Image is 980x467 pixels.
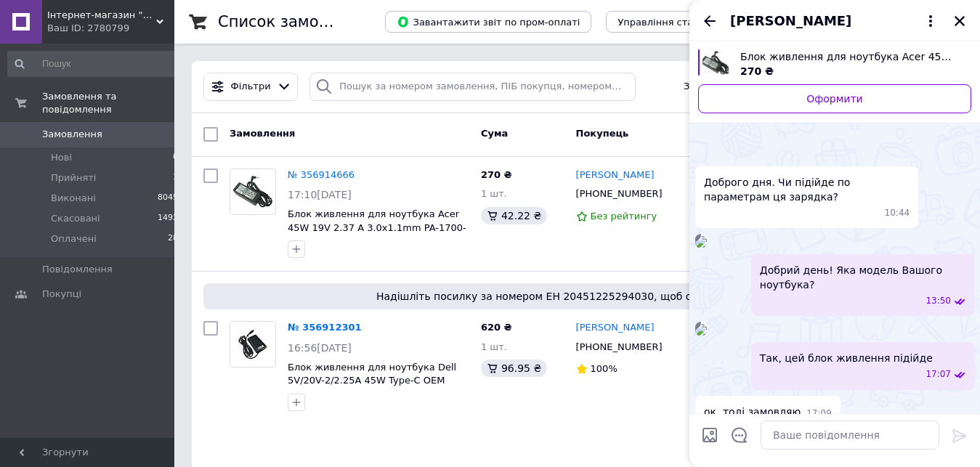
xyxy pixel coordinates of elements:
[51,151,72,164] span: Нові
[760,263,965,292] span: Добрий день! Яка модель Вашого ноутбука?
[288,342,352,354] span: 16:56[DATE]
[230,168,276,215] a: Фото товару
[173,171,178,184] span: 1
[573,184,665,203] div: [PHONE_NUMBER]
[926,368,951,381] span: 17:07 12.08.2025
[702,49,729,76] img: 3362610087_w640_h640_blok-pitaniya-dlya.jpg
[47,9,156,22] span: Інтернет-магазин "SmartPart"
[704,175,910,204] span: Доброго дня. Чи підійде по параметрам ця зарядка?
[288,208,466,246] a: Блок живлення для ноутбука Acer 45W 19V 2.37 A 3.0x1.1mm PA-1700-02 OEM
[926,295,951,307] span: 13:50 12.08.2025
[309,73,635,101] input: Пошук за номером замовлення, ПІБ покупця, номером телефону, Email, номером накладної
[42,263,113,276] span: Повідомлення
[47,22,174,35] div: Ваш ID: 2780799
[481,128,508,139] span: Cума
[218,13,365,31] h1: Список замовлень
[576,168,655,182] a: [PERSON_NAME]
[481,341,507,352] span: 1 шт.
[42,128,102,141] span: Замовлення
[51,232,97,245] span: Оплачені
[158,192,178,205] span: 8045
[42,288,81,301] span: Покупці
[591,211,657,222] span: Без рейтингу
[288,362,456,386] a: Блок живлення для ноутбука Dell 5V/20V-2/2.25A 45W Type-C OEM
[51,192,96,205] span: Виконані
[42,90,174,116] span: Замовлення та повідомлення
[209,289,945,304] span: Надішліть посилку за номером ЕН 20451225294030, щоб отримати оплату
[698,84,971,113] a: Оформити
[606,11,740,33] button: Управління статусами
[230,174,275,209] img: Фото товару
[51,212,100,225] span: Скасовані
[695,236,707,248] img: 0b528b31-43e3-4e4c-aea3-7aaf5330cbc5_w500_h500
[704,405,801,420] span: ок. тоді замовляю
[740,49,960,64] span: Блок живлення для ноутбука Acer 45W 19V 2.37 A 3.0x1.1mm PA-1700-02 OEM
[730,426,749,444] button: Відкрити шаблони відповідей
[7,51,179,77] input: Пошук
[230,322,275,367] img: Фото товару
[397,15,580,28] span: Завантажити звіт по пром-оплаті
[230,321,276,367] a: Фото товару
[740,65,774,77] span: 270 ₴
[481,207,547,224] div: 42.22 ₴
[288,189,352,200] span: 17:10[DATE]
[760,351,933,365] span: Так, цей блок живлення підійде
[481,188,507,199] span: 1 шт.
[730,12,939,31] button: [PERSON_NAME]
[576,321,655,335] a: [PERSON_NAME]
[173,151,178,164] span: 0
[951,12,968,30] button: Закрити
[158,212,178,225] span: 1492
[617,17,729,28] span: Управління статусами
[231,80,271,94] span: Фільтри
[591,363,617,374] span: 100%
[806,407,832,420] span: 17:09 12.08.2025
[288,169,355,180] a: № 356914666
[51,171,96,184] span: Прийняті
[481,169,512,180] span: 270 ₴
[698,49,971,78] a: Переглянути товар
[573,338,665,357] div: [PHONE_NUMBER]
[288,322,362,333] a: № 356912301
[481,322,512,333] span: 620 ₴
[576,128,629,139] span: Покупець
[701,12,718,30] button: Назад
[885,207,910,219] span: 10:44 12.08.2025
[481,360,547,377] div: 96.95 ₴
[695,324,707,336] img: 9cf4889b-db08-4f90-860a-7a20f36977a6_w500_h500
[168,232,178,245] span: 28
[730,12,851,31] span: [PERSON_NAME]
[684,80,782,94] span: Збережені фільтри:
[385,11,591,33] button: Завантажити звіт по пром-оплаті
[230,128,295,139] span: Замовлення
